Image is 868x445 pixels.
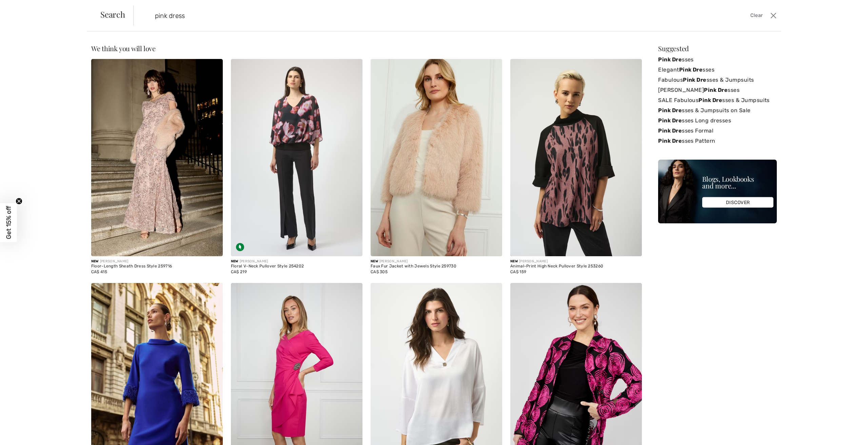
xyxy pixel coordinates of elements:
[510,269,526,274] span: CA$ 159
[510,259,518,263] span: New
[658,117,682,124] strong: Pink Dre
[91,59,223,256] img: Floor-Length Sheath Dress Style 259716. Blush
[371,259,378,263] span: New
[150,5,614,26] input: TYPE TO SEARCH
[750,12,763,19] span: Clear
[510,59,642,256] img: Animal-Print High Neck Pullover Style 253260. Pink/Black
[91,259,99,263] span: New
[658,116,777,126] a: Pink Dresses Long dresses
[371,269,388,274] span: CA$ 305
[371,259,502,264] div: [PERSON_NAME]
[658,55,777,65] a: Pink Dresses
[702,197,773,208] div: DISCOVER
[231,269,247,274] span: CA$ 219
[371,59,502,256] img: Faux Fur Jacket with Jewels Style 259730. Blush
[231,59,362,256] img: Floral V-Neck Pullover Style 254202. Black/Multi
[510,259,642,264] div: [PERSON_NAME]
[683,77,707,83] strong: Pink Dre
[702,176,773,189] div: Blogs, Lookbooks and more...
[658,75,777,85] a: FabulousPink Dresses & Jumpsuits
[658,126,777,136] a: Pink Dresses Formal
[658,65,777,75] a: ElegantPink Dresses
[91,259,223,264] div: [PERSON_NAME]
[231,259,362,264] div: [PERSON_NAME]
[658,127,682,134] strong: Pink Dre
[679,66,703,73] strong: Pink Dre
[91,44,156,53] span: We think you will love
[91,269,107,274] span: CA$ 415
[100,10,125,18] span: Search
[658,56,682,63] strong: Pink Dre
[658,95,777,105] a: SALE FabulousPink Dresses & Jumpsuits
[231,264,362,269] div: Floral V-Neck Pullover Style 254202
[91,264,223,269] div: Floor-Length Sheath Dress Style 259716
[658,85,777,95] a: [PERSON_NAME]Pink Dresses
[658,45,777,52] div: Suggested
[510,264,642,269] div: Animal-Print High Neck Pullover Style 253260
[768,10,778,21] button: Close
[371,264,502,269] div: Faux Fur Jacket with Jewels Style 259730
[698,97,722,103] strong: Pink Dre
[236,243,244,251] img: Sustainable Fabric
[5,206,13,239] span: Get 15% off
[16,198,22,204] button: Close teaser
[704,87,728,93] strong: Pink Dre
[658,138,682,144] strong: Pink Dre
[658,136,777,146] a: Pink Dresses Pattern
[231,259,238,263] span: New
[658,105,777,116] a: Pink Dresses & Jumpsuits on Sale
[15,5,29,11] span: Chat
[658,107,682,114] strong: Pink Dre
[658,160,777,223] img: Blogs, Lookbooks and more...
